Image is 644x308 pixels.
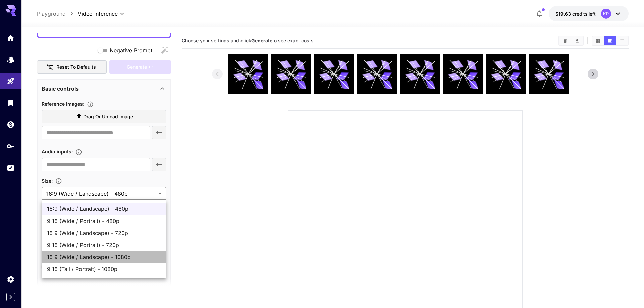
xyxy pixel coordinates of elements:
[47,265,161,273] span: 9:16 (Tall / Portrait) - 1080p
[47,217,161,225] span: 9:16 (Wide / Portrait) - 480p
[47,229,161,237] span: 16:9 (Wide / Landscape) - 720p
[47,253,161,261] span: 16:9 (Wide / Landscape) - 1080p
[47,205,161,213] span: 16:9 (Wide / Landscape) - 480p
[47,241,161,249] span: 9:16 (Wide / Portrait) - 720p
